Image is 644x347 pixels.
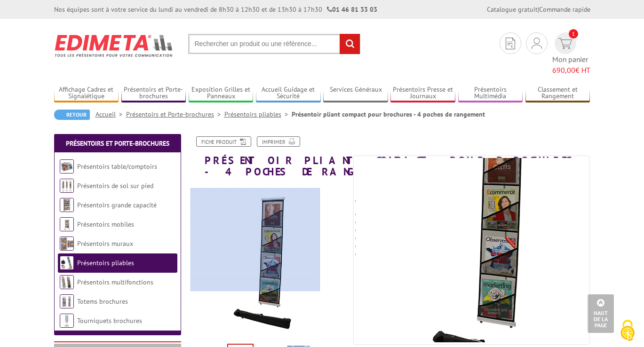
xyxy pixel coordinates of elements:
strong: 01 46 81 33 03 [327,5,377,14]
a: Présentoirs pliables [77,259,134,267]
img: Tourniquets brochures [60,314,74,328]
button: Cookies (fenêtre modale) [611,315,644,347]
a: Présentoirs multifonctions [77,278,153,286]
a: Affichage Cadres et Signalétique [54,86,119,101]
img: Totems brochures [60,294,74,308]
span: 1 [569,29,578,39]
a: Présentoirs mobiles [77,220,134,229]
img: Présentoirs table/comptoirs [60,159,74,173]
img: Edimeta [54,28,174,63]
a: Retour [54,110,90,120]
a: Présentoirs et Porte-brochures [126,110,224,118]
a: Présentoirs muraux [77,239,133,248]
li: Présentoir pliant compact pour brochures - 4 poches de rangement [292,110,485,119]
a: Commande rapide [539,5,590,14]
img: Présentoirs mobiles [60,217,74,231]
img: devis rapide [532,38,542,49]
a: Présentoirs grande capacité [77,201,157,209]
a: Présentoirs de sol sur pied [77,181,153,190]
a: Présentoirs Presse et Journaux [390,86,455,101]
img: devis rapide [506,38,515,49]
img: Présentoirs de sol sur pied [60,179,74,193]
a: Services Généraux [323,86,388,101]
span: Mon panier [552,54,590,76]
img: Présentoirs grande capacité [60,198,74,212]
a: Haut de la page [588,294,614,333]
a: Accueil Guidage et Sécurité [256,86,321,101]
a: devis rapide 1 Mon panier 690,00€ HT [552,32,590,76]
input: rechercher [340,34,360,54]
a: Présentoirs Multimédia [458,86,523,101]
a: Présentoirs et Porte-brochures [121,86,186,101]
a: Catalogue gratuit [487,5,538,14]
div: | [487,5,590,14]
a: Classement et Rangement [525,86,590,101]
a: Imprimer [257,136,300,147]
a: Présentoirs table/comptoirs [77,162,157,171]
a: Exposition Grilles et Panneaux [189,86,254,101]
img: Présentoirs pliables [60,256,74,270]
a: Accueil [95,110,126,118]
span: € HT [552,65,590,76]
a: Fiche produit [196,136,251,147]
a: Totems brochures [77,297,128,306]
a: Présentoirs et Porte-brochures [66,139,169,148]
span: 690,00 [552,65,575,75]
div: Nos équipes sont à votre service du lundi au vendredi de 8h30 à 12h30 et de 13h30 à 17h30 [54,5,377,14]
input: Rechercher un produit ou une référence... [188,34,360,54]
a: Présentoirs pliables [224,110,292,118]
img: Cookies (fenêtre modale) [616,319,639,342]
a: Tourniquets brochures [77,316,142,325]
img: Présentoirs multifonctions [60,275,74,289]
img: devis rapide [558,38,572,49]
img: Présentoirs muraux [60,237,74,251]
